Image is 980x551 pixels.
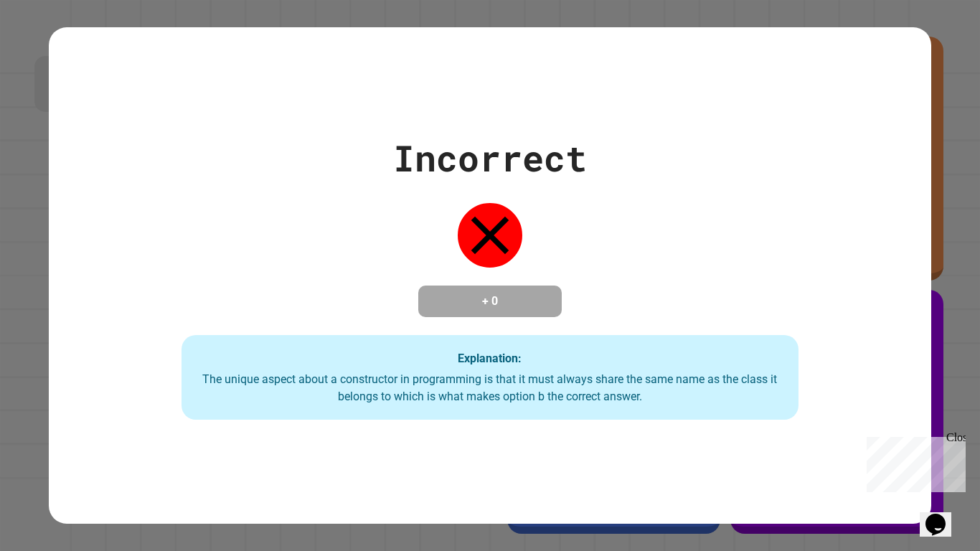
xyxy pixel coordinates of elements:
iframe: chat widget [920,494,966,537]
h4: + 0 [433,293,547,310]
iframe: chat widget [861,431,966,492]
strong: Explanation: [458,352,522,365]
div: Chat with us now!Close [6,6,99,91]
div: The unique aspect about a constructor in programming is that it must always share the same name a... [196,371,785,405]
div: Incorrect [393,131,587,185]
